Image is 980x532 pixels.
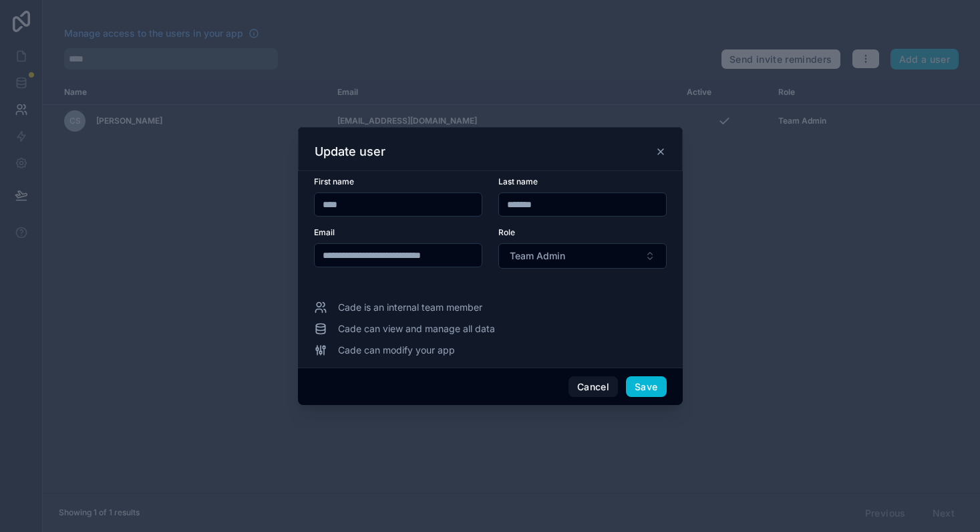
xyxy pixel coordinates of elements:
[314,176,354,186] span: First name
[314,227,335,237] span: Email
[498,227,515,237] span: Role
[498,176,538,186] span: Last name
[338,301,482,314] span: Cade is an internal team member
[510,249,565,263] span: Team Admin
[338,322,495,336] span: Cade can view and manage all data
[315,144,385,160] h3: Update user
[626,376,666,398] button: Save
[498,243,667,269] button: Select Button
[338,344,455,357] span: Cade can modify your app
[568,376,618,398] button: Cancel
